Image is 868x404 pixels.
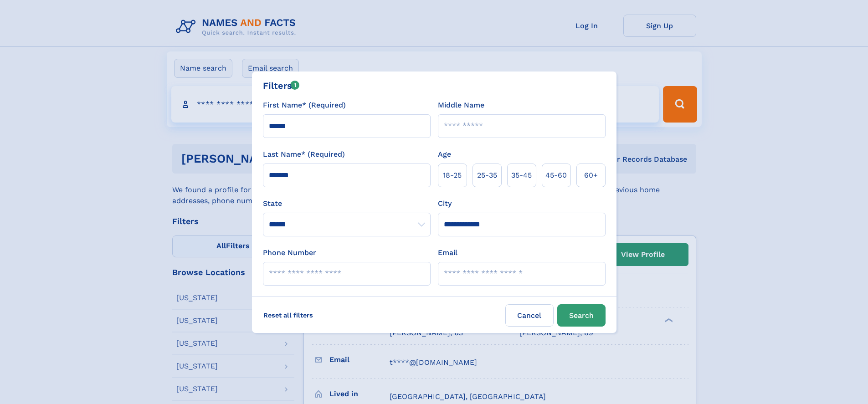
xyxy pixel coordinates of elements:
div: Filters [263,79,300,92]
label: Phone Number [263,247,316,258]
span: 18‑25 [443,170,462,181]
button: Search [557,304,606,327]
label: Age [438,149,451,160]
span: 60+ [584,170,598,181]
label: Middle Name [438,100,484,111]
label: Reset all filters [257,304,319,326]
label: Cancel [505,304,554,327]
span: 45‑60 [545,170,567,181]
span: 35‑45 [511,170,532,181]
label: State [263,198,431,209]
label: First Name* (Required) [263,100,346,111]
label: Last Name* (Required) [263,149,345,160]
span: 25‑35 [477,170,497,181]
label: City [438,198,452,209]
label: Email [438,247,457,258]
